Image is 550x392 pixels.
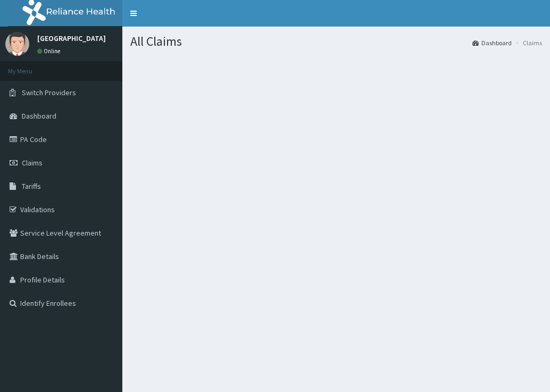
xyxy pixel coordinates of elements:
[37,35,106,42] p: [GEOGRAPHIC_DATA]
[513,38,542,47] li: Claims
[22,181,41,191] span: Tariffs
[37,47,63,55] a: Online
[130,35,542,48] h1: All Claims
[22,158,43,168] span: Claims
[472,38,512,47] a: Dashboard
[22,111,56,121] span: Dashboard
[5,32,29,56] img: User Image
[22,88,76,97] span: Switch Providers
